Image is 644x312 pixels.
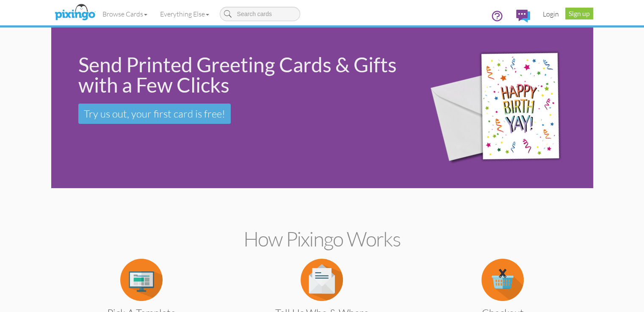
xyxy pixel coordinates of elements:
[301,259,343,301] img: item.alt
[120,259,163,301] img: item.alt
[516,10,530,22] img: comments.svg
[154,3,216,25] a: Everything Else
[417,30,591,186] img: 942c5090-71ba-4bfc-9a92-ca782dcda692.png
[565,8,593,19] a: Sign up
[66,228,578,250] h2: How Pixingo works
[536,3,565,25] a: Login
[78,104,231,124] a: Try us out, your first card is free!
[53,2,97,23] img: pixingo logo
[481,259,524,301] img: item.alt
[78,55,406,95] div: Send Printed Greeting Cards & Gifts with a Few Clicks
[84,107,225,120] span: Try us out, your first card is free!
[220,7,300,21] input: Search cards
[96,3,154,25] a: Browse Cards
